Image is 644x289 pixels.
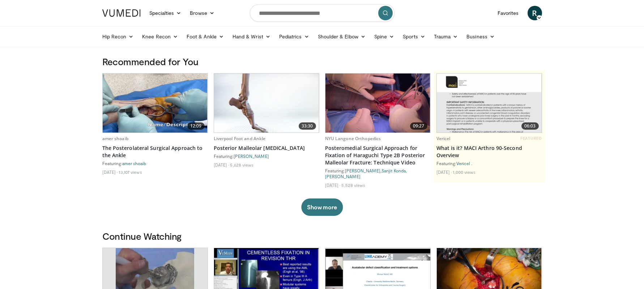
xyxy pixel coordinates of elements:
[325,74,430,133] img: f997cead-f96c-4a9a-b687-6a0003db6dcc.620x360_q85_upscale.jpg
[102,56,542,67] h3: Recommended for You
[325,135,381,142] a: NYU Langone Orthopedics
[228,29,275,44] a: Hand & Wrist
[437,74,542,133] img: aa6cc8ed-3dbf-4b6a-8d82-4a06f68b6688.620x360_q85_upscale.jpg
[370,29,398,44] a: Spine
[456,161,473,166] a: Vericel .
[325,144,431,166] a: Posteromedial Surgical Approach for Fixation of Haraguchi Type 2B Posterior Malleolar Fracture: T...
[122,161,146,166] a: amer shoaib
[345,168,380,173] a: [PERSON_NAME]
[138,29,182,44] a: Knee Recon
[102,230,542,242] h3: Continue Watching
[325,182,341,188] li: [DATE]
[462,29,499,44] a: Business
[103,74,208,133] a: 12:09
[103,74,208,133] img: 06e919cc-1148-4201-9eba-894c9dd10b83.620x360_q85_upscale.jpg
[119,169,142,175] li: 13,107 views
[145,6,186,20] a: Specialties
[102,169,118,175] li: [DATE]
[102,9,141,17] img: VuMedi Logo
[493,6,523,20] a: Favorites
[453,169,475,175] li: 1,000 views
[102,160,208,166] div: Featuring:
[214,153,319,159] div: Featuring:
[102,144,208,159] a: The Posterolateral Surgical Approach to the Ankle
[410,122,427,130] span: 09:27
[381,168,406,173] a: Sanjit Konda
[521,122,539,130] span: 06:03
[187,122,205,130] span: 12:09
[436,169,452,175] li: [DATE]
[299,122,316,130] span: 33:30
[325,168,431,179] div: Featuring: , ,
[436,135,451,142] a: Vericel
[430,29,462,44] a: Trauma
[234,154,269,159] a: [PERSON_NAME]
[98,29,138,44] a: Hip Recon
[214,135,266,142] a: Liverpool Foot and Ankle
[325,74,430,133] a: 09:27
[436,144,542,159] a: What is it? MACI Arthro 90-Second Overview
[301,198,343,216] button: Show more
[185,6,219,20] a: Browse
[325,174,361,179] a: [PERSON_NAME]
[214,74,319,133] a: 33:30
[437,74,542,133] a: 06:03
[341,182,365,188] li: 5,528 views
[250,4,394,22] input: Search topics, interventions
[214,144,319,152] a: Posterior Malleolar [MEDICAL_DATA]
[436,160,542,166] div: Featuring:
[214,74,319,133] img: acc9aee5-0d6e-4ff0-8b9e-53e539056a7b.620x360_q85_upscale.jpg
[102,135,128,142] a: amer shoaib
[398,29,430,44] a: Sports
[314,29,370,44] a: Shoulder & Elbow
[230,162,253,168] li: 5,628 views
[214,162,229,168] li: [DATE]
[520,136,542,141] span: FEATURED
[275,29,314,44] a: Pediatrics
[182,29,228,44] a: Foot & Ankle
[528,6,542,20] a: R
